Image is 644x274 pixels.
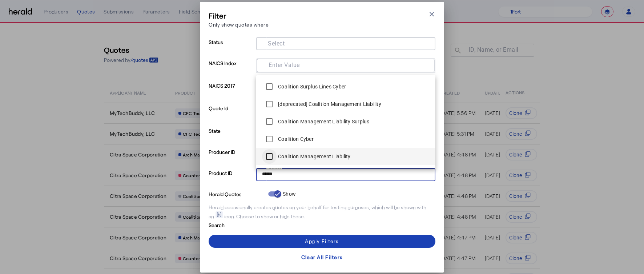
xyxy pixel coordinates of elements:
[277,153,351,160] label: Coalition Management Liability
[209,189,265,198] p: Herald Quotes
[209,126,253,147] p: State
[209,37,253,58] p: Status
[209,11,269,21] h3: Filter
[305,237,339,245] div: Apply Filters
[209,58,253,81] p: NAICS Index
[277,118,370,125] label: Coalition Management Liability Surplus
[262,39,430,47] mat-chip-grid: Selection
[281,190,296,198] label: Show
[263,60,429,69] mat-chip-grid: Selection
[209,235,435,248] button: Apply Filters
[209,147,253,168] p: Producer ID
[269,61,300,68] mat-label: Enter Value
[209,81,253,103] p: NAICS 2017
[301,253,343,261] div: Clear All Filters
[209,168,253,189] p: Product ID
[209,220,265,229] p: Search
[209,251,435,264] button: Clear All Filters
[277,135,314,143] label: Coalition Cyber
[268,40,285,47] mat-label: Select
[269,164,281,170] mat-label: Select
[209,204,435,220] div: Herald occasionally creates quotes on your behalf for testing purposes, which will be shown with ...
[209,103,253,126] p: Quote Id
[277,100,381,108] label: [deprecated] Coalition Management Liability
[209,21,269,28] p: Only show quotes where
[262,170,430,178] mat-chip-grid: Selection
[277,83,346,90] label: Coalition Surplus Lines Cyber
